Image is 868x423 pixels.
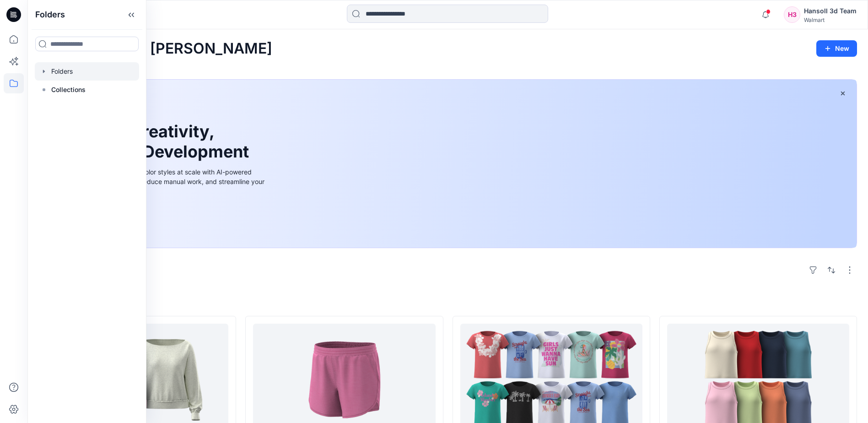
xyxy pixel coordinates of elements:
[61,207,267,225] a: Discover more
[804,5,857,16] div: Hansoll 3d Team
[38,40,272,57] h2: Welcome back, [PERSON_NAME]
[784,6,800,23] div: H3
[61,167,267,196] div: Explore ideas faster and recolor styles at scale with AI-powered tools that boost creativity, red...
[61,122,253,161] h1: Unleash Creativity, Speed Up Development
[804,16,857,23] div: Walmart
[816,40,857,57] button: New
[51,84,86,95] p: Collections
[38,296,857,307] h4: Styles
